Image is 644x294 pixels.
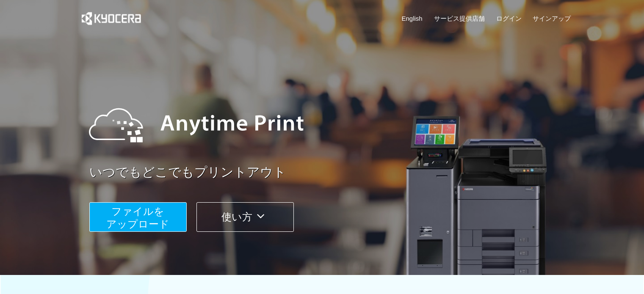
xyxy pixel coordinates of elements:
a: サービス提供店舗 [434,14,485,23]
button: 使い方 [196,202,294,232]
a: いつでもどこでもプリントアウト [89,163,576,181]
a: English [402,14,423,23]
a: サインアップ [533,14,571,23]
span: ファイルを ​​アップロード [106,206,169,230]
a: ログイン [496,14,522,23]
button: ファイルを​​アップロード [89,202,187,232]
